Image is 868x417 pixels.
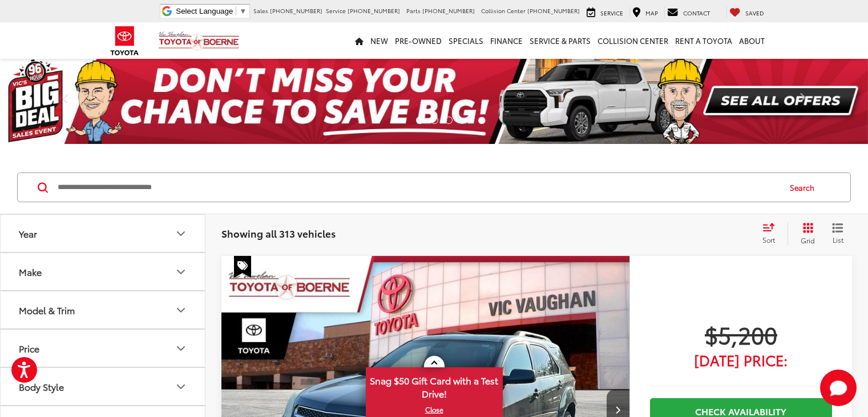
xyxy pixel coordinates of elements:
button: PricePrice [1,330,206,367]
div: Body Style [174,380,188,394]
div: Year [174,227,188,240]
span: $5,200 [650,320,832,348]
a: Home [352,22,367,59]
button: Model & TrimModel & Trim [1,291,206,328]
a: Specials [445,22,487,59]
a: Finance [487,22,526,59]
a: Service & Parts: Opens in a new tab [526,22,594,59]
button: Body StyleBody Style [1,368,206,405]
button: Search [779,173,831,202]
span: Parts [406,6,421,15]
a: Service [584,6,626,18]
span: [PHONE_NUMBER] [527,6,580,15]
button: Select sort value [757,222,788,245]
span: Snag $50 Gift Card with a Test Drive! [367,368,502,403]
span: Sales [253,6,268,15]
a: Pre-Owned [391,22,445,59]
div: Model & Trim [19,304,75,315]
span: Service [326,6,346,15]
span: Collision Center [481,6,526,15]
span: Service [600,9,623,17]
span: Map [645,9,658,17]
a: New [367,22,391,59]
span: Select Language [176,7,233,15]
button: MakeMake [1,253,206,290]
span: Contact [683,9,710,17]
div: Price [19,343,39,354]
span: ▼ [239,7,247,15]
a: About [736,22,768,59]
span: Showing all 313 vehicles [221,226,336,240]
div: Model & Trim [174,303,188,317]
span: [PHONE_NUMBER] [270,6,322,15]
span: [PHONE_NUMBER] [348,6,400,15]
a: Select Language​ [176,7,247,15]
button: YearYear [1,215,206,252]
button: Grid View [788,222,823,245]
span: Saved [745,9,764,17]
div: Year [19,228,37,239]
div: Make [174,265,188,279]
div: Body Style [19,381,64,392]
span: [PHONE_NUMBER] [422,6,475,15]
svg: Start Chat [820,370,857,406]
button: List View [823,222,852,245]
span: Special [234,256,251,278]
span: List [832,235,843,244]
input: Search by Make, Model, or Keyword [56,174,779,201]
img: Toyota [103,22,146,59]
a: Map [629,6,661,18]
a: My Saved Vehicles [726,6,767,18]
a: Collision Center [594,22,672,59]
div: Make [19,266,42,277]
a: Contact [664,6,713,18]
img: Vic Vaughan Toyota of Boerne [158,31,240,51]
a: Rent a Toyota [672,22,736,59]
button: Toggle Chat Window [820,370,857,406]
div: Price [174,342,188,355]
span: Grid [801,235,815,245]
span: [DATE] Price: [650,354,832,366]
span: Sort [762,235,775,244]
